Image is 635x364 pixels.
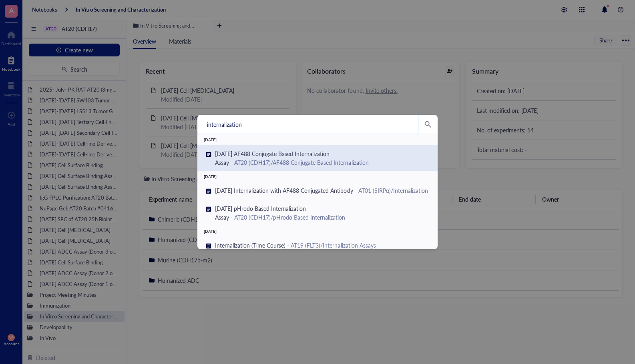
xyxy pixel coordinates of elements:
[355,186,428,194] div: - AT01 (SIRPα)/Internalization
[215,241,378,250] div: Internalization (Time Course)
[197,171,438,182] div: [DATE]
[197,134,438,145] div: [DATE]
[215,186,430,195] div: [DATE] Internalization with AF488 Conjugated Antibody
[231,213,345,221] div: - AT20 (CDH17)/pHrodo Based Internalization
[215,204,431,222] div: [DATE] pHrodo Based Internalization Assay
[231,158,369,166] div: - AT20 (CDH17)/AF488 Conjugate Based Internalization
[215,149,431,167] div: [DATE] AF488 Conjugate Based Internalization Assay
[287,241,376,249] div: - AT19 (FLT3)/Internalization Assays
[197,226,438,237] div: [DATE]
